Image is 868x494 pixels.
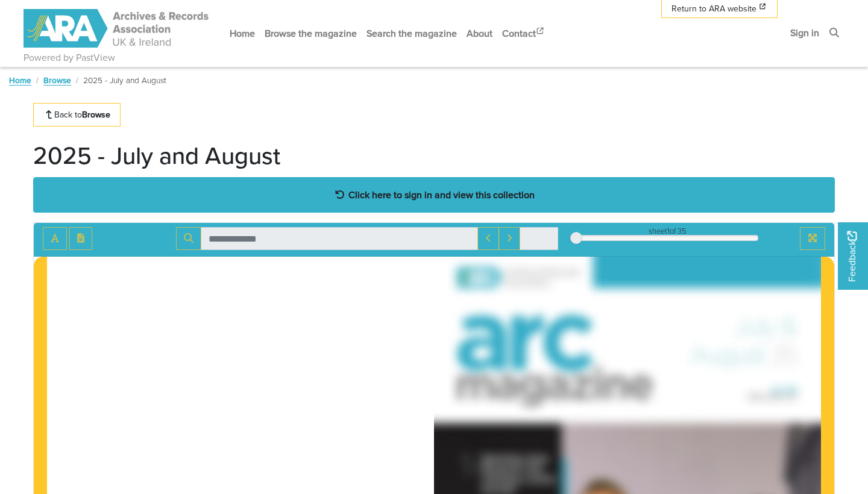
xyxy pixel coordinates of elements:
a: Powered by PastView [24,51,115,65]
button: Full screen mode [800,227,825,250]
a: Click here to sign in and view this collection [33,177,835,213]
span: 1 [667,225,670,237]
a: Search the magazine [362,17,462,49]
a: Back toBrowse [33,103,121,127]
a: Contact [497,17,550,49]
span: Return to ARA website [671,2,756,15]
button: Toggle text selection (Alt+T) [43,227,67,250]
a: ARA - ARC Magazine | Powered by PastView logo [24,2,210,55]
button: Previous Match [477,227,499,250]
a: Would you like to provide feedback? [838,222,868,290]
a: Browse [43,74,71,86]
div: sheet of 35 [576,225,758,237]
strong: Click here to sign in and view this collection [348,188,535,201]
h1: 2025 - July and August [33,141,280,170]
a: Browse the magazine [260,17,362,49]
a: Home [225,17,260,49]
a: About [462,17,497,49]
a: Home [9,74,31,86]
button: Next Match [498,227,520,250]
img: ARA - ARC Magazine | Powered by PastView [24,9,210,48]
span: 2025 - July and August [83,74,166,86]
input: Search for [201,227,478,250]
button: Search [176,227,201,250]
button: Open transcription window [69,227,92,250]
span: Feedback [845,231,860,283]
strong: Browse [82,108,110,120]
a: Sign in [785,17,824,49]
